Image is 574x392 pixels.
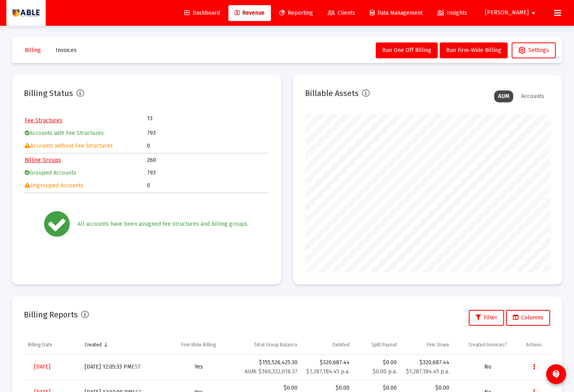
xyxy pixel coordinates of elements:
td: 0 [147,180,269,192]
span: Clients [328,10,355,16]
div: Created Invoices? [468,342,507,348]
div: Split Payout [371,342,397,348]
span: Invoices [56,47,77,54]
span: Filter [475,314,497,321]
button: [PERSON_NAME] [475,5,548,21]
div: Firm Share [427,342,449,348]
a: [DATE] [28,359,57,375]
td: Column Actions [522,335,550,354]
h2: Billable Assets [305,87,359,100]
span: [DATE] [34,363,50,370]
mat-icon: arrow_drop_down [529,5,538,21]
a: Clients [321,5,361,21]
div: [DATE] 12:05:33 PM [85,363,161,371]
div: Actions [526,342,542,348]
span: Reporting [279,10,313,16]
div: Yes [169,363,228,371]
small: AUM: $160,332,016.37 [245,368,298,375]
td: 260 [147,154,269,166]
span: Settings [518,47,549,54]
div: $0.00 [358,359,397,376]
a: Dashboard [178,5,226,21]
div: Accounts [517,90,548,102]
div: All accounts have been assigned fee structures and billing groups. [77,220,249,228]
td: Column Debited [301,335,354,354]
td: Column Billing Date [24,335,81,354]
div: $0.00 [305,384,350,392]
td: Column Total Group Balance [232,335,301,354]
div: $155,526,425.30 [236,359,298,376]
span: Data Management [370,10,423,16]
td: Column Split Payout [354,335,401,354]
a: Insights [431,5,474,21]
td: Accounts with Fee Structures [25,127,146,139]
a: Fee Structures [25,117,62,124]
div: Total Group Balance [254,342,298,348]
td: Column Created [81,335,165,354]
button: Settings [512,42,556,58]
h2: Billing Reports [24,308,78,321]
td: Column Created Invoices? [453,335,522,354]
div: No [457,363,518,371]
h2: Billing Status [24,87,73,100]
a: Billing Groups [25,157,61,163]
button: Billing [18,42,47,58]
span: [PERSON_NAME] [485,10,529,16]
td: Ungrouped Accounts [25,180,146,192]
span: Dashboard [184,10,220,16]
a: Revenue [228,5,271,21]
button: Run One Off Billing [376,42,438,58]
div: Created [85,342,102,348]
div: AUM [494,90,513,102]
button: Run Firm-Wide Billing [440,42,508,58]
td: Grouped Accounts [25,167,146,179]
span: Run Firm-Wide Billing [446,47,501,54]
div: $320,687.44 [405,359,449,367]
mat-icon: contact_support [551,369,561,379]
small: $1,287,184.45 p.a. [306,368,350,375]
small: EST [131,363,141,370]
td: 0 [147,140,269,152]
div: Firm Wide Billing [181,342,216,348]
span: Run One Off Billing [382,47,431,54]
div: $0.00 [405,384,449,392]
small: $0.00 p.a. [373,368,397,375]
td: 793 [147,127,269,139]
img: Dashboard [12,5,40,21]
a: Reporting [273,5,319,21]
td: Column Firm Wide Billing [165,335,232,354]
td: 13 [147,115,208,123]
button: Invoices [49,42,83,58]
div: Debited [332,342,350,348]
button: Columns [506,310,550,326]
small: $1,287,184.45 p.a. [406,368,449,375]
span: Columns [513,314,543,321]
span: Insights [437,10,467,16]
td: 793 [147,167,269,179]
td: Column Firm Share [401,335,453,354]
td: Accounts without Fee Structures [25,140,146,152]
button: Filter [469,310,504,326]
div: Billing Date [28,342,52,348]
span: Revenue [235,10,265,16]
div: $320,687.44 [305,359,350,367]
a: Data Management [363,5,429,21]
span: Billing [25,47,41,54]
